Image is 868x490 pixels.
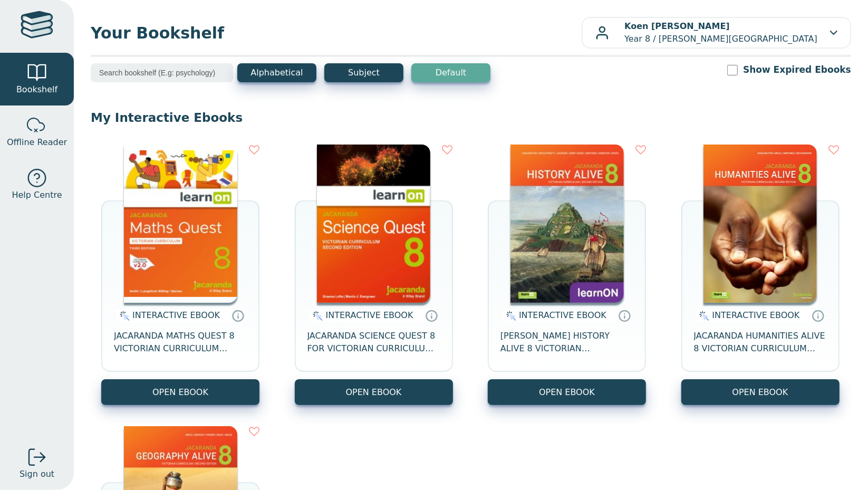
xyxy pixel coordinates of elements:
[425,309,438,322] a: Interactive eBooks are accessed online via the publisher’s portal. They contain interactive resou...
[91,110,851,126] p: My Interactive Ebooks
[237,63,316,82] button: Alphabetical
[307,330,440,355] span: JACARANDA SCIENCE QUEST 8 FOR VICTORIAN CURRICULUM LEARNON 2E EBOOK
[310,310,323,322] img: interactive.svg
[91,21,582,45] span: Your Bookshelf
[503,310,516,322] img: interactive.svg
[681,379,840,405] button: OPEN EBOOK
[317,145,430,303] img: fffb2005-5288-ea11-a992-0272d098c78b.png
[510,145,624,303] img: a03a72db-7f91-e911-a97e-0272d098c78b.jpg
[232,309,244,322] a: Interactive eBooks are accessed online via the publisher’s portal. They contain interactive resou...
[124,145,237,303] img: c004558a-e884-43ec-b87a-da9408141e80.jpg
[101,379,259,405] button: OPEN EBOOK
[326,310,413,320] span: INTERACTIVE EBOOK
[618,309,631,322] a: Interactive eBooks are accessed online via the publisher’s portal. They contain interactive resou...
[20,468,54,481] span: Sign out
[703,145,817,303] img: bee2d5d4-7b91-e911-a97e-0272d098c78b.jpg
[295,379,453,405] button: OPEN EBOOK
[488,379,646,405] button: OPEN EBOOK
[712,310,800,320] span: INTERACTIVE EBOOK
[114,330,247,355] span: JACARANDA MATHS QUEST 8 VICTORIAN CURRICULUM LEARNON EBOOK 3E
[91,63,233,82] input: Search bookshelf (E.g: psychology)
[624,21,730,31] b: Koen [PERSON_NAME]
[132,310,220,320] span: INTERACTIVE EBOOK
[694,330,827,355] span: JACARANDA HUMANITIES ALIVE 8 VICTORIAN CURRICULUM LEARNON EBOOK 2E
[16,83,57,96] span: Bookshelf
[812,309,824,322] a: Interactive eBooks are accessed online via the publisher’s portal. They contain interactive resou...
[696,310,709,322] img: interactive.svg
[743,63,851,76] label: Show Expired Ebooks
[582,17,851,49] button: Koen [PERSON_NAME]Year 8 / [PERSON_NAME][GEOGRAPHIC_DATA]
[411,63,490,82] button: Default
[12,189,62,201] span: Help Centre
[500,330,633,355] span: [PERSON_NAME] HISTORY ALIVE 8 VICTORIAN CURRICULUM LEARNON EBOOK 2E
[624,20,817,45] p: Year 8 / [PERSON_NAME][GEOGRAPHIC_DATA]
[519,310,606,320] span: INTERACTIVE EBOOK
[7,136,67,149] span: Offline Reader
[324,63,403,82] button: Subject
[117,310,130,322] img: interactive.svg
